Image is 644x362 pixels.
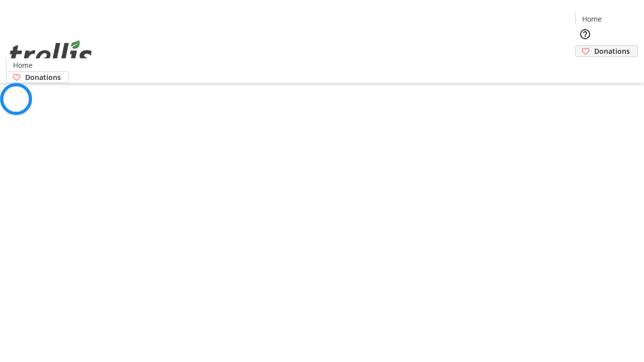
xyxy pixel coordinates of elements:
[582,14,602,24] span: Home
[576,14,608,24] a: Home
[13,60,33,70] span: Home
[594,46,630,56] span: Donations
[6,29,96,79] img: Orient E2E Organization 62PuBA5FJd's Logo
[7,60,39,70] a: Home
[575,24,595,44] button: Help
[575,57,595,77] button: Cart
[575,45,638,57] a: Donations
[6,71,69,83] a: Donations
[25,72,61,82] span: Donations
